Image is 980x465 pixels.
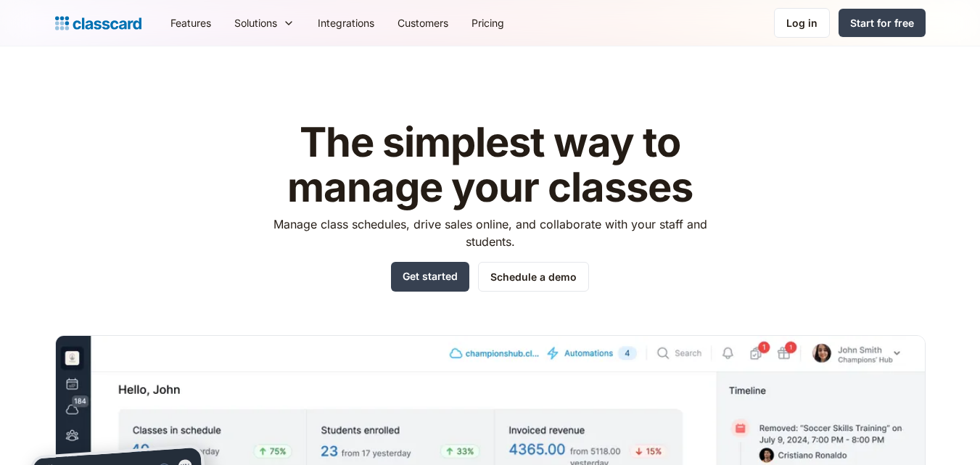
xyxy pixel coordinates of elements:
a: Customers [386,7,460,39]
a: Schedule a demo [478,262,589,292]
a: Get started [391,262,469,292]
a: Features [159,7,223,39]
p: Manage class schedules, drive sales online, and collaborate with your staff and students. [260,215,720,250]
a: Integrations [306,7,386,39]
div: Log in [786,15,818,30]
div: Solutions [223,7,306,39]
div: Start for free [850,15,914,30]
h1: The simplest way to manage your classes [260,120,720,210]
a: home [55,13,141,33]
a: Start for free [839,9,926,37]
a: Log in [774,8,830,38]
a: Pricing [460,7,516,39]
div: Solutions [234,15,277,30]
